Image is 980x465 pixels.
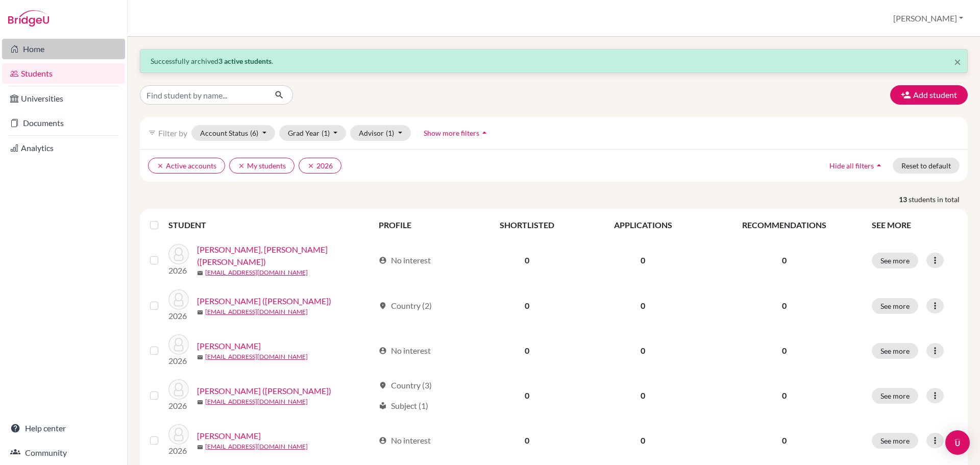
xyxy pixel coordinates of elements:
[168,289,189,310] img: ADAMS, Michael Kenneth (Michael)
[471,418,583,463] td: 0
[250,129,258,137] span: (6)
[945,430,970,455] div: Open Intercom Messenger
[954,54,961,69] span: ×
[350,125,411,141] button: Advisor(1)
[168,264,189,277] p: 2026
[379,347,387,355] span: account_circle
[709,389,860,402] p: 0
[168,424,189,445] img: Hu, Haley
[8,10,49,27] img: Bridge-U
[872,388,918,404] button: See more
[205,268,308,277] a: [EMAIL_ADDRESS][DOMAIN_NAME]
[379,379,432,391] div: Country (3)
[2,88,125,109] a: Universities
[471,283,583,328] td: 0
[197,430,261,442] a: [PERSON_NAME]
[2,138,125,158] a: Analytics
[168,310,189,322] p: 2026
[197,444,203,450] span: mail
[899,194,909,205] strong: 13
[379,302,387,310] span: location_on
[158,128,187,138] span: Filter by
[424,129,479,137] span: Show more filters
[893,158,960,174] button: Reset to default
[2,443,125,463] a: Community
[583,328,702,373] td: 0
[379,254,431,266] div: No interest
[379,402,387,410] span: local_library
[197,243,374,268] a: [PERSON_NAME], [PERSON_NAME] ([PERSON_NAME])
[2,63,125,84] a: Students
[148,158,225,174] button: clearActive accounts
[191,125,275,141] button: Account Status(6)
[168,379,189,400] img: GILBERT, Ronya (Ronya)
[479,128,489,138] i: arrow_drop_up
[583,283,702,328] td: 0
[471,373,583,418] td: 0
[829,161,874,170] span: Hide all filters
[197,340,261,352] a: [PERSON_NAME]
[583,213,702,237] th: APPLICATIONS
[583,373,702,418] td: 0
[872,253,918,268] button: See more
[197,399,203,405] span: mail
[168,355,189,367] p: 2026
[205,397,308,406] a: [EMAIL_ADDRESS][DOMAIN_NAME]
[415,125,498,141] button: Show more filtersarrow_drop_up
[2,418,125,438] a: Help center
[890,85,968,105] button: Add student
[386,129,394,137] span: (1)
[168,400,189,412] p: 2026
[709,254,860,266] p: 0
[197,354,203,360] span: mail
[168,334,189,355] img: De Diemar, Jewel
[238,162,245,169] i: clear
[872,343,918,359] button: See more
[471,237,583,283] td: 0
[168,445,189,457] p: 2026
[205,352,308,361] a: [EMAIL_ADDRESS][DOMAIN_NAME]
[307,162,314,169] i: clear
[709,434,860,447] p: 0
[229,158,295,174] button: clearMy students
[379,345,431,357] div: No interest
[872,433,918,449] button: See more
[866,213,964,237] th: SEE MORE
[157,162,164,169] i: clear
[205,442,308,451] a: [EMAIL_ADDRESS][DOMAIN_NAME]
[2,39,125,59] a: Home
[205,307,308,316] a: [EMAIL_ADDRESS][DOMAIN_NAME]
[218,57,272,65] strong: 3 active students
[322,129,330,137] span: (1)
[709,345,860,357] p: 0
[197,309,203,315] span: mail
[373,213,471,237] th: PROFILE
[197,385,331,397] a: [PERSON_NAME] ([PERSON_NAME])
[471,213,583,237] th: SHORTLISTED
[703,213,866,237] th: RECOMMENDATIONS
[197,295,331,307] a: [PERSON_NAME] ([PERSON_NAME])
[583,418,702,463] td: 0
[279,125,347,141] button: Grad Year(1)
[168,213,373,237] th: STUDENT
[954,56,961,68] button: Close
[197,270,203,276] span: mail
[583,237,702,283] td: 0
[821,158,893,174] button: Hide all filtersarrow_drop_up
[379,300,432,312] div: Country (2)
[379,256,387,264] span: account_circle
[709,300,860,312] p: 0
[379,436,387,445] span: account_circle
[379,400,428,412] div: Subject (1)
[379,381,387,389] span: location_on
[909,194,968,205] span: students in total
[872,298,918,314] button: See more
[874,160,884,170] i: arrow_drop_up
[2,113,125,133] a: Documents
[148,129,156,137] i: filter_list
[168,244,189,264] img: ADAMS, Matthew Dylan (Matthew)
[151,56,957,66] p: Successfully archived .
[379,434,431,447] div: No interest
[299,158,341,174] button: clear2026
[889,9,968,28] button: [PERSON_NAME]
